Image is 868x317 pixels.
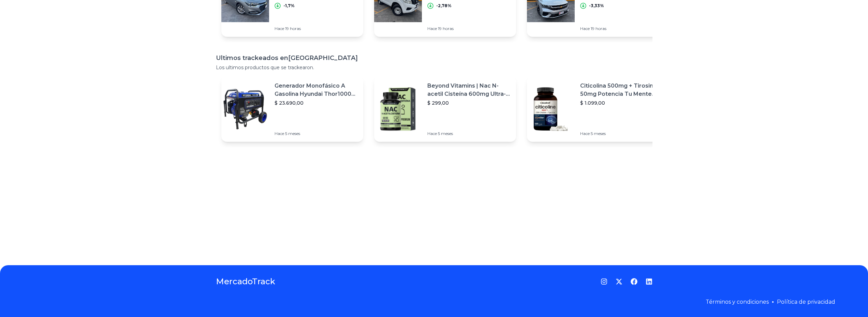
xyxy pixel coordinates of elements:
[427,100,511,106] p: $ 299,00
[646,278,652,285] a: LinkedIn
[436,3,452,9] p: -2,78%
[427,26,482,31] p: Hace 19 horas
[283,3,295,9] p: -1,7%
[275,26,342,31] p: Hace 19 horas
[580,26,640,31] p: Hace 19 horas
[706,299,769,305] a: Términos y condiciones
[777,299,835,305] a: Política de privacidad
[616,278,622,285] a: Twitter
[427,82,511,98] p: Beyond Vitamins | Nac N-acetil Cisteína 600mg Ultra-premium Con Inulina De Agave (prebiótico Natu...
[216,64,652,71] p: Los ultimos productos que se trackearon.
[580,131,663,136] p: Hace 5 meses
[589,3,604,9] p: -3,33%
[275,100,358,106] p: $ 23.690,00
[275,82,358,98] p: Generador Monofásico A Gasolina Hyundai Thor10000 P 11.5 Kw
[374,76,516,142] a: Featured imageBeyond Vitamins | Nac N-acetil Cisteína 600mg Ultra-premium Con Inulina De Agave (p...
[427,131,511,136] p: Hace 5 meses
[374,85,422,133] img: Featured image
[580,100,663,106] p: $ 1.099,00
[527,76,669,142] a: Featured imageCiticolina 500mg + Tirosina 50mg Potencia Tu Mente (120caps) Sabor Sin Sabor$ 1.099...
[221,85,269,133] img: Featured image
[216,53,652,63] h1: Ultimos trackeados en [GEOGRAPHIC_DATA]
[527,85,575,133] img: Featured image
[601,278,607,285] a: Instagram
[275,131,358,136] p: Hace 5 meses
[216,276,275,287] a: MercadoTrack
[221,76,363,142] a: Featured imageGenerador Monofásico A Gasolina Hyundai Thor10000 P 11.5 Kw$ 23.690,00Hace 5 meses
[580,82,663,98] p: Citicolina 500mg + Tirosina 50mg Potencia Tu Mente (120caps) Sabor Sin Sabor
[631,278,637,285] a: Facebook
